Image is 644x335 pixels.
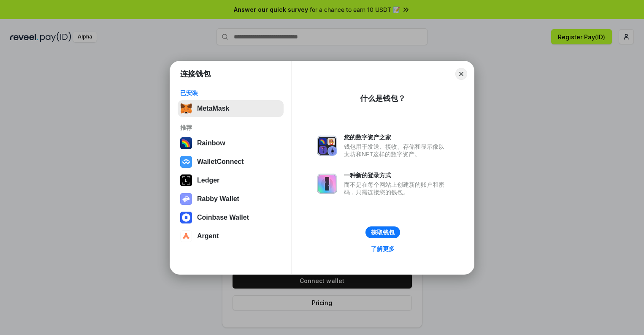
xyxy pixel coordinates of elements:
button: Close [455,68,467,80]
img: svg+xml,%3Csvg%20width%3D%2228%22%20height%3D%2228%22%20viewBox%3D%220%200%2028%2028%22%20fill%3D... [180,230,192,242]
img: svg+xml,%3Csvg%20xmlns%3D%22http%3A%2F%2Fwww.w3.org%2F2000%2Fsvg%22%20fill%3D%22none%22%20viewBox... [180,193,192,205]
button: Coinbase Wallet [178,209,284,226]
div: 已安装 [180,89,281,97]
img: svg+xml,%3Csvg%20xmlns%3D%22http%3A%2F%2Fwww.w3.org%2F2000%2Fsvg%22%20width%3D%2228%22%20height%3... [180,174,192,186]
div: 获取钱包 [371,229,395,236]
button: WalletConnect [178,153,284,170]
button: Argent [178,228,284,245]
div: Rabby Wallet [197,195,239,203]
div: Rainbow [197,139,225,147]
div: 了解更多 [371,245,395,253]
div: MetaMask [197,105,229,112]
img: svg+xml,%3Csvg%20width%3D%2228%22%20height%3D%2228%22%20viewBox%3D%220%200%2028%2028%22%20fill%3D... [180,212,192,223]
div: 什么是钱包？ [360,93,406,103]
div: Argent [197,232,219,240]
div: Coinbase Wallet [197,214,249,221]
div: 推荐 [180,124,281,131]
div: 一种新的登录方式 [344,172,449,179]
div: Ledger [197,177,219,184]
img: svg+xml,%3Csvg%20xmlns%3D%22http%3A%2F%2Fwww.w3.org%2F2000%2Fsvg%22%20fill%3D%22none%22%20viewBox... [317,174,337,194]
img: svg+xml,%3Csvg%20width%3D%2228%22%20height%3D%2228%22%20viewBox%3D%220%200%2028%2028%22%20fill%3D... [180,156,192,168]
img: svg+xml,%3Csvg%20width%3D%22120%22%20height%3D%22120%22%20viewBox%3D%220%200%20120%20120%22%20fil... [180,137,192,149]
button: Rainbow [178,135,284,152]
button: MetaMask [178,100,284,117]
button: Ledger [178,172,284,189]
h1: 连接钱包 [180,69,211,79]
div: WalletConnect [197,158,244,166]
button: 获取钱包 [365,226,400,238]
img: svg+xml,%3Csvg%20xmlns%3D%22http%3A%2F%2Fwww.w3.org%2F2000%2Fsvg%22%20fill%3D%22none%22%20viewBox... [317,136,337,156]
img: svg+xml,%3Csvg%20fill%3D%22none%22%20height%3D%2233%22%20viewBox%3D%220%200%2035%2033%22%20width%... [180,103,192,114]
button: Rabby Wallet [178,191,284,207]
a: 了解更多 [366,243,400,254]
div: 您的数字资产之家 [344,133,449,141]
div: 钱包用于发送、接收、存储和显示像以太坊和NFT这样的数字资产。 [344,143,449,158]
div: 而不是在每个网站上创建新的账户和密码，只需连接您的钱包。 [344,181,449,196]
